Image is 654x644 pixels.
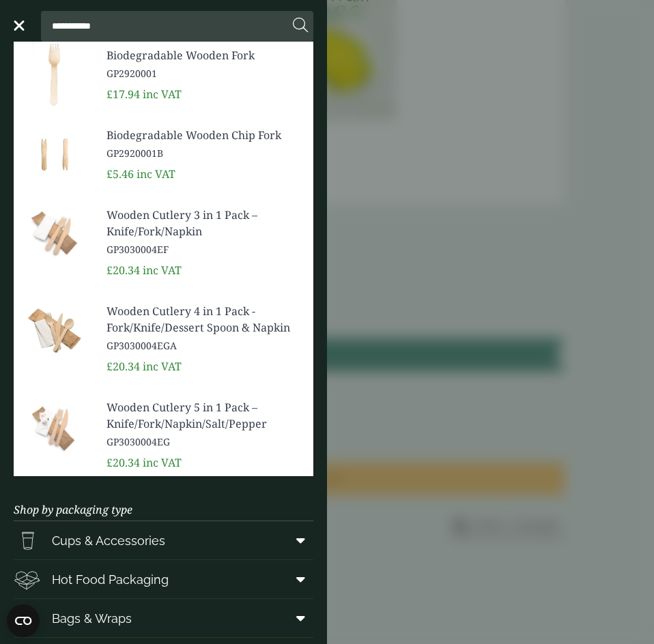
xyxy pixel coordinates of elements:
img: GP3030004EG [14,394,96,459]
img: GP2920001B [14,121,96,187]
span: inc VAT [143,359,182,374]
a: Bags & Wraps [14,599,313,637]
span: Wooden Cutlery 5 in 1 Pack – Knife/Fork/Napkin/Salt/Pepper [106,399,302,432]
span: GP3030004EG [106,435,302,449]
img: GP3030004EF [14,201,96,267]
span: Wooden Cutlery 4 in 1 Pack - Fork/Knife/Dessert Spoon & Napkin [106,303,302,336]
img: GP2920001 [14,42,96,107]
span: £20.34 [106,263,140,278]
span: GP2920001 [106,66,302,80]
span: Hot Food Packaging [52,570,169,589]
span: inc VAT [137,166,175,181]
span: Biodegradable Wooden Fork [106,47,302,63]
img: Deli_box.svg [14,566,41,593]
a: Wooden Cutlery 5 in 1 Pack – Knife/Fork/Napkin/Salt/Pepper GP3030004EG [106,399,302,449]
span: GP3030004EGA [106,338,302,353]
span: Biodegradable Wooden Chip Fork [106,127,302,143]
a: Wooden Cutlery 4 in 1 Pack - Fork/Knife/Dessert Spoon & Napkin GP3030004EGA [106,303,302,353]
span: £17.94 [106,87,140,102]
span: Bags & Wraps [52,609,132,628]
span: inc VAT [143,87,182,102]
a: Cups & Accessories [14,521,313,559]
img: GP3030004EGA [14,297,96,363]
img: PintNhalf_cup.svg [14,527,41,554]
span: £5.46 [106,166,134,181]
h3: Shop by packaging type [14,482,313,521]
a: Biodegradable Wooden Fork GP2920001 [106,47,302,80]
span: GP3030004EF [106,242,302,257]
span: Cups & Accessories [52,531,165,550]
span: GP2920001B [106,146,302,160]
a: Hot Food Packaging [14,560,313,598]
span: £20.34 [106,359,140,374]
button: Open CMP widget [7,604,40,637]
span: inc VAT [143,263,182,278]
a: Biodegradable Wooden Chip Fork GP2920001B [106,127,302,160]
a: Wooden Cutlery 3 in 1 Pack – Knife/Fork/Napkin GP3030004EF [106,207,302,257]
span: £20.34 [106,455,140,470]
span: Wooden Cutlery 3 in 1 Pack – Knife/Fork/Napkin [106,207,302,239]
span: inc VAT [143,455,182,470]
